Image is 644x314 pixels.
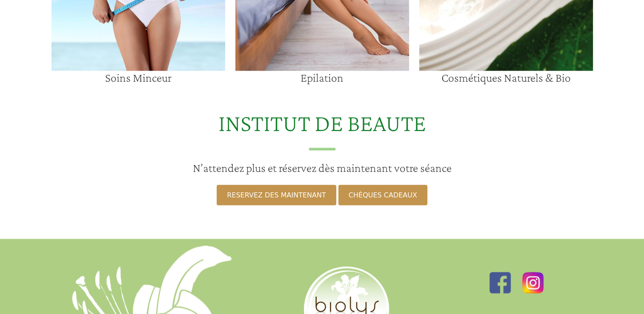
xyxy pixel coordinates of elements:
[489,272,511,293] img: Facebook
[5,109,639,150] h2: INSTITUT DE BEAUTE
[419,71,593,85] h3: Cosmétiques Naturels & Bio
[52,71,225,85] h3: Soins Minceur
[5,160,639,175] h3: N’attendez plus et réservez dès maintenant votre séance
[338,185,427,205] a: CHÈQUES CADEAUX
[235,71,409,85] h3: Epilation
[522,272,544,293] img: Instagram
[217,185,336,205] a: RESERVEZ DES MAINTENANT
